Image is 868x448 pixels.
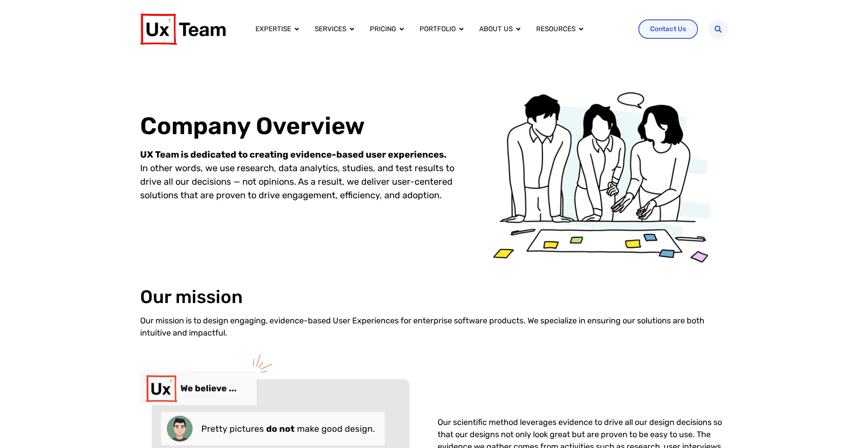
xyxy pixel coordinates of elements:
[479,24,513,34] a: About us
[315,24,346,34] a: Services
[140,315,728,339] p: Our mission is to design engaging, evidence-based User Experiences for enterprise software produc...
[638,19,698,39] a: Contact Us
[708,19,728,39] div: Search
[140,149,447,160] strong: UX Team is dedicated to creating evidence-based user experiences.
[248,20,632,38] div: Menu Toggle
[140,14,226,45] img: UX Team Logo
[650,26,686,33] span: Contact Us
[370,24,396,34] a: Pricing
[140,111,463,140] h1: Company Overview
[536,24,576,34] a: Resources
[140,148,463,202] p: In other words, we use research, data analytics, studies, and test results to drive all our decis...
[140,287,243,308] h2: Our mission
[420,24,456,34] a: Portfolio
[248,20,632,38] nav: Menu
[255,24,291,34] a: Expertise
